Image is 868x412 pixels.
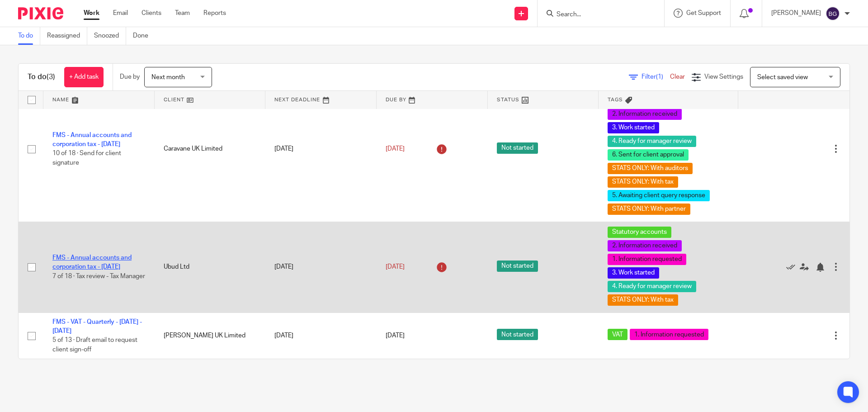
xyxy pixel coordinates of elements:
span: (1) [656,74,663,80]
span: Not started [497,142,538,154]
a: Work [84,9,99,18]
a: Done [133,27,155,45]
span: Not started [497,329,538,340]
span: STATS ONLY: With auditors [608,163,693,174]
span: 4. Ready for manager review [608,281,696,292]
a: Email [113,9,128,18]
td: [DATE] [265,76,377,222]
span: 1. Information requested [630,329,708,340]
span: 4. Ready for manager review [608,136,696,147]
span: 7 of 18 · Tax review - Tax Manager [52,273,145,279]
a: Clear [670,74,685,80]
a: Mark as done [786,262,800,271]
img: svg%3E [826,6,840,21]
span: 10 of 18 · Send for client signature [52,151,121,166]
span: 5. Awaiting client query response [608,190,710,201]
span: Not started [497,260,538,272]
span: [DATE] [386,146,405,152]
p: [PERSON_NAME] [771,9,821,18]
span: 2. Information received [608,109,682,120]
td: [PERSON_NAME] UK Limited [155,313,266,359]
td: [DATE] [265,222,377,313]
span: View Settings [704,74,743,80]
a: Reassigned [47,27,87,45]
span: 3. Work started [608,267,659,279]
span: 3. Work started [608,122,659,133]
a: Reports [203,9,226,18]
a: + Add task [64,67,104,87]
span: 5 of 13 · Draft email to request client sign-off [52,337,137,353]
span: STATS ONLY: With partner [608,204,690,215]
span: 1. Information requested [608,254,686,265]
span: STATS ONLY: With tax [608,176,678,188]
span: Tags [608,97,623,102]
td: Ubud Ltd [155,222,266,313]
a: Team [175,9,190,18]
span: Get Support [686,10,721,16]
a: Clients [142,9,161,18]
span: 6. Sent for client approval [608,149,689,161]
span: STATS ONLY: With tax [608,294,678,306]
h1: To do [28,72,55,82]
td: [DATE] [265,313,377,359]
p: Due by [120,72,140,81]
span: [DATE] [386,332,405,339]
a: FMS - Annual accounts and corporation tax - [DATE] [52,255,132,270]
a: FMS - Annual accounts and corporation tax - [DATE] [52,132,132,147]
input: Search [556,11,637,19]
span: Select saved view [757,74,808,81]
span: Filter [642,74,670,80]
a: Snoozed [94,27,126,45]
span: [DATE] [386,264,405,270]
span: Statutory accounts [608,227,671,238]
a: To do [18,27,40,45]
span: (3) [47,73,55,81]
img: Pixie [18,7,63,19]
span: Next month [151,74,185,81]
a: FMS - VAT - Quarterly - [DATE] - [DATE] [52,319,142,334]
td: Caravane UK Limited [155,76,266,222]
span: 2. Information received [608,240,682,251]
span: VAT [608,329,627,340]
